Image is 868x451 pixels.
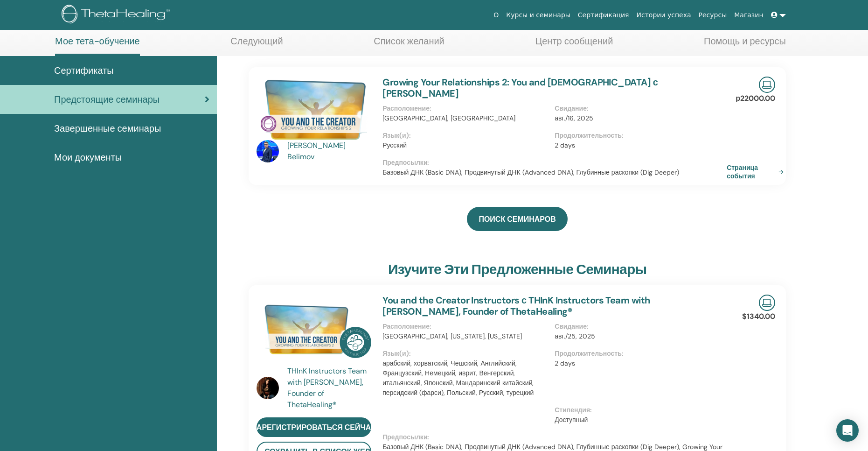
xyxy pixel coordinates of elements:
[730,7,767,24] a: Магазин
[54,150,122,164] span: Мои документы
[388,261,646,278] h3: Изучите эти предложенные семинары
[54,63,114,78] span: Сертификаты
[382,349,549,359] p: Язык(и) :
[555,331,721,341] p: авг./25, 2025
[382,322,549,331] p: Расположение :
[257,77,371,143] img: Growing Your Relationships 2: You and God
[55,35,140,56] a: Мое тета-обучение
[555,359,721,368] p: 2 days
[382,432,727,442] p: Предпосылки :
[479,214,556,224] span: ПОИСК СЕМИНАРОВ
[382,104,549,113] p: Расположение :
[535,35,613,54] a: Центр сообщений
[382,141,549,150] p: Русский
[736,93,775,104] p: р22000.00
[287,366,374,410] a: THInK Instructors Team with [PERSON_NAME], Founder of ThetaHealing®
[382,131,549,141] p: Язык(и) :
[287,140,374,162] a: [PERSON_NAME] Belimov
[555,104,721,113] p: Свидание :
[727,163,787,180] a: Страница события
[257,295,371,368] img: You and the Creator Instructors
[467,207,567,231] a: ПОИСК СЕМИНАРОВ
[555,141,721,150] p: 2 days
[382,359,549,398] p: арабский, хорватский, Чешский, Английский, Французский, Немецкий, иврит, Венгерский, итальянский,...
[382,168,727,177] p: Базовый ДНК (Basic DNA), Продвинутый ДНК (Advanced DNA), Глубинные раскопки (Dig Deeper)
[382,158,727,168] p: Предпосылки :
[759,295,775,311] img: Live Online Seminar
[257,417,371,437] a: зарегистрироваться сейчас
[555,113,721,123] p: авг./16, 2025
[633,7,695,24] a: Истории успеха
[742,311,775,322] p: $1340.00
[382,331,549,341] p: [GEOGRAPHIC_DATA], [US_STATE], [US_STATE]
[382,113,549,123] p: [GEOGRAPHIC_DATA], [GEOGRAPHIC_DATA]
[490,7,502,24] a: О
[555,322,721,331] p: Свидание :
[230,35,283,54] a: Следующий
[502,7,574,24] a: Курсы и семинары
[555,131,721,141] p: Продолжительность :
[257,377,279,399] img: default.jpg
[62,5,173,26] img: logo.png
[836,419,859,442] div: Open Intercom Messenger
[574,7,633,24] a: Сертификация
[555,415,721,425] p: Доступный
[252,423,376,432] span: зарегистрироваться сейчас
[555,405,721,415] p: Стипендия :
[374,35,444,54] a: Список желаний
[257,140,279,162] img: default.jpg
[704,35,786,54] a: Помощь и ресурсы
[759,77,775,93] img: Live Online Seminar
[54,121,161,135] span: Завершенные семинары
[695,7,731,24] a: Ресурсы
[382,294,650,317] a: You and the Creator Instructors с THInK Instructors Team with [PERSON_NAME], Founder of ThetaHeal...
[382,76,658,99] a: Growing Your Relationships 2: You and [DEMOGRAPHIC_DATA] с [PERSON_NAME]
[555,349,721,359] p: Продолжительность :
[54,92,160,106] span: Предстоящие семинары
